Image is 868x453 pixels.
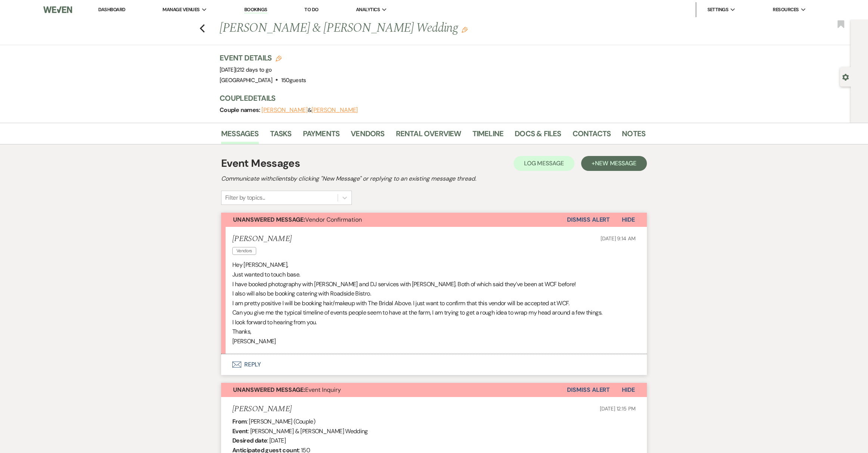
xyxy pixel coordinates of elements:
[622,128,645,144] a: Notes
[220,93,638,103] h3: Couple Details
[220,19,554,37] h1: [PERSON_NAME] & [PERSON_NAME] Wedding
[303,128,340,144] a: Payments
[43,2,72,18] img: Weven Logo
[244,6,267,13] a: Bookings
[356,6,380,13] span: Analytics
[261,106,358,114] span: &
[232,308,636,318] p: Can you give me the typical timeline of events people seem to have at the farm, I am trying to ge...
[232,289,636,299] p: I also will also be booking catering with Roadside Bistro.
[622,386,635,394] span: Hide
[221,128,259,144] a: Messages
[232,270,636,279] p: Just wanted to touch base.
[462,26,468,33] button: Edit
[221,383,567,397] button: Unanswered Message:Event Inquiry
[396,128,461,144] a: Rental Overview
[515,128,561,144] a: Docs & Files
[235,66,272,74] span: |
[281,76,306,84] span: 150 guests
[162,6,199,13] span: Manage Venues
[232,404,292,414] h5: [PERSON_NAME]
[610,213,647,227] button: Hide
[220,76,272,84] span: [GEOGRAPHIC_DATA]
[232,337,636,346] p: [PERSON_NAME]
[567,383,610,397] button: Dismiss Alert
[600,405,636,412] span: [DATE] 12:15 PM
[221,174,647,183] h2: Communicate with clients by clicking "New Message" or replying to an existing message thread.
[351,128,384,144] a: Vendors
[773,6,799,13] span: Resources
[232,247,256,255] span: Vendors
[601,235,636,242] span: [DATE] 9:14 AM
[610,383,647,397] button: Hide
[232,260,636,270] p: Hey [PERSON_NAME],
[472,128,504,144] a: Timeline
[573,128,611,144] a: Contacts
[514,156,574,171] button: Log Message
[232,299,636,308] p: I am pretty positive I will be booking hair/makeup with The Bridal Above. I just want to confirm ...
[622,216,635,224] span: Hide
[707,6,729,13] span: Settings
[232,234,292,244] h5: [PERSON_NAME]
[225,193,265,202] div: Filter by topics...
[311,107,358,113] button: [PERSON_NAME]
[842,73,849,80] button: Open lead details
[581,156,647,171] button: +New Message
[237,66,272,74] span: 212 days to go
[270,128,292,144] a: Tasks
[221,354,647,375] button: Reply
[221,156,300,171] h1: Event Messages
[524,159,564,167] span: Log Message
[220,66,272,74] span: [DATE]
[220,106,261,114] span: Couple names:
[304,6,318,13] a: To Do
[233,216,305,224] strong: Unanswered Message:
[232,327,636,337] p: Thanks,
[232,279,636,289] p: I have booked photography with [PERSON_NAME] and DJ services with [PERSON_NAME]. Both of which sa...
[221,213,567,227] button: Unanswered Message:Vendor Confirmation
[233,386,341,394] span: Event Inquiry
[232,427,248,435] b: Event
[233,216,362,224] span: Vendor Confirmation
[595,159,636,167] span: New Message
[232,418,247,425] b: From
[220,53,306,63] h3: Event Details
[233,386,305,394] strong: Unanswered Message:
[261,107,308,113] button: [PERSON_NAME]
[567,213,610,227] button: Dismiss Alert
[232,437,267,444] b: Desired date
[232,318,636,327] p: I look forward to hearing from you.
[98,6,125,13] a: Dashboard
